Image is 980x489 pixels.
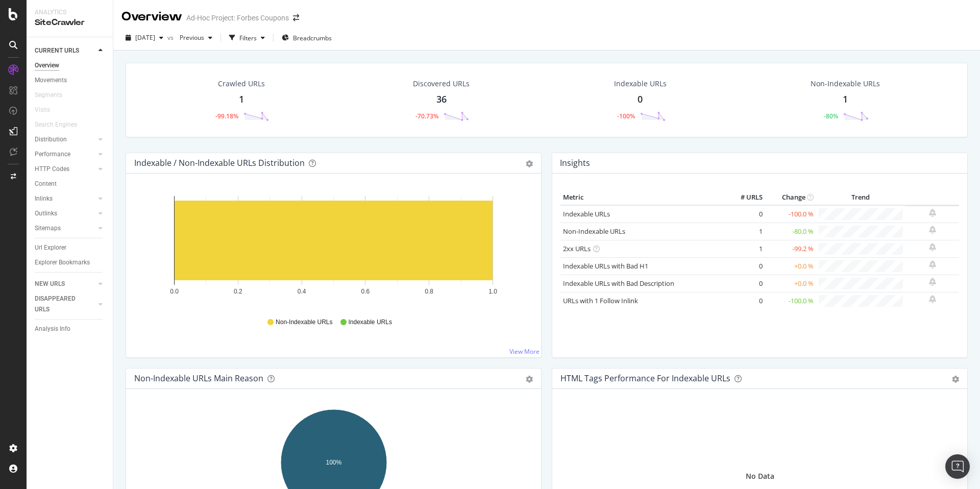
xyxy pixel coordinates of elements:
[135,33,155,42] span: 2025 Aug. 15th
[843,93,848,106] div: 1
[176,33,204,42] span: Previous
[121,8,182,26] div: Overview
[35,119,87,130] a: Search Engines
[929,278,936,286] div: bell-plus
[176,30,216,46] button: Previous
[278,30,336,46] button: Breadcrumbs
[724,190,765,205] th: # URLS
[35,75,67,86] div: Movements
[724,292,765,309] td: 0
[35,8,105,17] div: Analytics
[35,193,95,204] a: Inlinks
[35,223,95,234] a: Sitemaps
[560,156,590,170] h4: Insights
[326,459,342,466] text: 100%
[218,79,265,89] div: Crawled URLs
[35,75,106,86] a: Movements
[929,209,936,217] div: bell-plus
[765,205,816,223] td: -100.0 %
[35,134,95,145] a: Distribution
[765,275,816,292] td: +0.0 %
[765,223,816,240] td: -80.0 %
[488,288,497,295] text: 1.0
[35,208,57,219] div: Outlinks
[526,160,533,167] div: gear
[929,226,936,234] div: bell-plus
[35,149,95,160] a: Performance
[929,260,936,268] div: bell-plus
[35,105,60,115] a: Visits
[638,93,643,106] div: 0
[614,79,667,89] div: Indexable URLs
[35,179,106,189] a: Content
[526,376,533,383] div: gear
[186,13,289,23] div: Ad-Hoc Project: Forbes Coupons
[134,190,533,308] div: A chart.
[746,471,774,481] div: No Data
[724,240,765,257] td: 1
[361,288,370,295] text: 0.6
[35,242,66,253] div: Url Explorer
[35,279,65,289] div: NEW URLS
[35,242,106,253] a: Url Explorer
[765,257,816,275] td: +0.0 %
[35,257,106,268] a: Explorer Bookmarks
[215,112,238,120] div: -99.18%
[239,34,257,42] div: Filters
[35,119,77,130] div: Search Engines
[35,294,86,315] div: DISAPPEARED URLS
[234,288,242,295] text: 0.2
[35,324,106,334] a: Analysis Info
[35,279,95,289] a: NEW URLS
[563,296,638,305] a: URLs with 1 Follow Inlink
[35,45,79,56] div: CURRENT URLS
[765,190,816,205] th: Change
[724,275,765,292] td: 0
[170,288,179,295] text: 0.0
[952,376,959,383] div: gear
[35,324,70,334] div: Analysis Info
[824,112,838,120] div: -80%
[560,373,730,383] div: HTML Tags Performance for Indexable URLs
[35,90,72,101] a: Segments
[563,209,610,218] a: Indexable URLs
[617,112,635,120] div: -100%
[413,79,470,89] div: Discovered URLs
[35,208,95,219] a: Outlinks
[35,294,95,315] a: DISAPPEARED URLS
[436,93,447,106] div: 36
[35,257,90,268] div: Explorer Bookmarks
[35,105,50,115] div: Visits
[560,190,724,205] th: Metric
[35,90,62,101] div: Segments
[121,30,167,46] button: [DATE]
[35,193,53,204] div: Inlinks
[293,34,332,42] span: Breadcrumbs
[349,318,392,327] span: Indexable URLs
[415,112,438,120] div: -70.73%
[167,33,176,42] span: vs
[35,223,61,234] div: Sitemaps
[225,30,269,46] button: Filters
[35,164,95,175] a: HTTP Codes
[724,205,765,223] td: 0
[563,244,591,253] a: 2xx URLs
[811,79,880,89] div: Non-Indexable URLs
[35,134,67,145] div: Distribution
[35,164,69,175] div: HTTP Codes
[35,45,95,56] a: CURRENT URLS
[239,93,244,106] div: 1
[35,60,106,71] a: Overview
[945,454,970,479] div: Open Intercom Messenger
[765,292,816,309] td: -100.0 %
[929,295,936,303] div: bell-plus
[35,17,105,29] div: SiteCrawler
[929,243,936,251] div: bell-plus
[35,179,57,189] div: Content
[563,261,648,271] a: Indexable URLs with Bad H1
[509,347,540,356] a: View More
[765,240,816,257] td: -99.2 %
[293,14,299,21] div: arrow-right-arrow-left
[35,149,70,160] div: Performance
[35,60,59,71] div: Overview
